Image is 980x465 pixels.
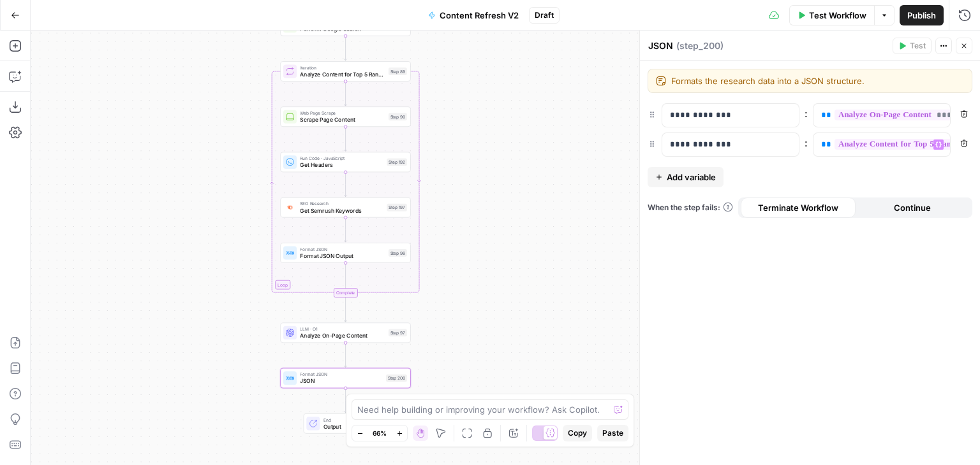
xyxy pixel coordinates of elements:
[667,171,716,183] span: Add variable
[805,135,808,150] span: :
[809,9,866,22] span: Test Workflow
[894,201,931,214] span: Continue
[345,388,347,413] g: Edge from step_200 to end
[286,204,294,211] img: ey5lt04xp3nqzrimtu8q5fsyor3u
[345,297,347,322] g: Edge from step_89-iteration-end to step_97
[280,197,411,218] div: SEO ResearchGet Semrush KeywordsStep 197
[373,428,387,438] span: 66%
[535,10,554,21] span: Draft
[345,82,347,106] g: Edge from step_89 to step_90
[900,5,944,25] button: Publish
[805,106,808,121] span: :
[300,161,383,169] span: Get Headers
[300,25,386,33] span: Perform Google Search
[280,61,411,82] div: LoopIterationAnalyze Content for Top 5 Ranking PagesStep 89
[345,217,347,242] g: Edge from step_197 to step_96
[280,288,411,297] div: Complete
[648,39,673,52] textarea: JSON
[280,106,411,127] div: Web Page ScrapeScrape Page ContentStep 90
[300,371,382,378] span: Format JSON
[440,9,519,22] span: Content Refresh V2
[300,110,385,117] span: Web Page Scrape
[420,5,526,25] button: Content Refresh V2
[323,422,381,431] span: Output
[563,425,592,441] button: Copy
[676,39,724,52] span: ( step_200 )
[300,64,385,71] span: Iteration
[280,322,411,343] div: LLM · O1Analyze On-Page ContentStep 97
[280,243,411,263] div: Format JSONFormat JSON OutputStep 96
[323,417,381,424] span: End
[334,288,358,297] div: Complete
[300,200,383,207] span: SEO Research
[345,343,347,368] g: Edge from step_97 to step_200
[758,201,838,214] span: Terminate Workflow
[300,331,385,340] span: Analyze On-Page Content
[387,204,407,211] div: Step 197
[893,38,932,54] button: Test
[389,249,407,257] div: Step 96
[910,40,926,52] span: Test
[648,167,724,187] button: Add variable
[300,206,383,215] span: Get Semrush Keywords
[300,252,385,260] span: Format JSON Output
[300,325,385,333] span: LLM · O1
[789,5,874,25] button: Test Workflow
[300,377,382,385] span: JSON
[300,155,383,162] span: Run Code · JavaScript
[597,425,628,441] button: Paste
[907,9,936,22] span: Publish
[389,113,407,120] div: Step 90
[568,427,587,439] span: Copy
[671,75,964,87] textarea: Formats the research data into a JSON structure.
[280,16,411,36] div: Perform Google Search
[856,197,970,218] button: Continue
[387,159,407,166] div: Step 192
[389,68,407,75] div: Step 89
[648,202,733,213] a: When the step fails:
[345,172,347,197] g: Edge from step_192 to step_197
[280,368,411,389] div: Format JSONJSONStep 200
[345,127,347,152] g: Edge from step_90 to step_192
[300,70,385,78] span: Analyze Content for Top 5 Ranking Pages
[300,115,385,124] span: Scrape Page Content
[280,152,411,173] div: Run Code · JavaScriptGet HeadersStep 192
[386,375,407,382] div: Step 200
[602,427,623,439] span: Paste
[345,36,347,61] g: Edge from step_51 to step_89
[389,329,407,336] div: Step 97
[300,246,385,253] span: Format JSON
[280,413,411,434] div: EndOutput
